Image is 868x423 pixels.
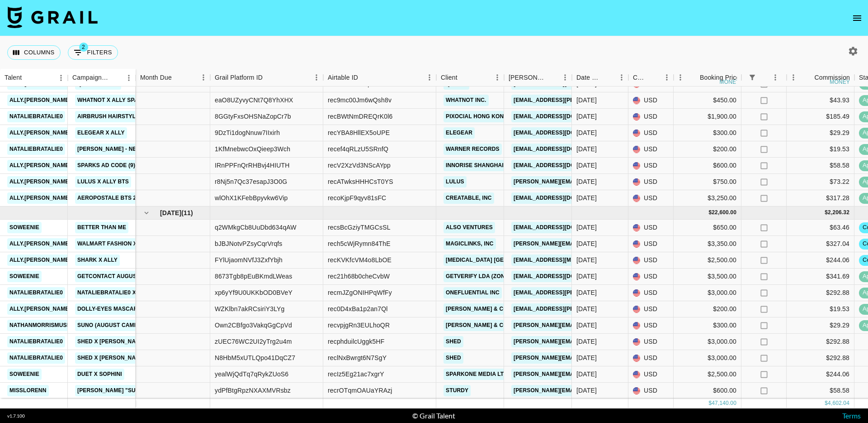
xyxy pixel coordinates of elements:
a: [EMAIL_ADDRESS][PERSON_NAME][DOMAIN_NAME] [511,95,659,106]
a: [PERSON_NAME][EMAIL_ADDRESS][PERSON_NAME][DOMAIN_NAME] [511,176,705,187]
a: Dolly-Eyes Mascara [75,303,144,315]
a: [PERSON_NAME] & Co LLC [443,320,522,331]
div: $200.00 [674,141,741,158]
div: $29.29 [787,317,854,334]
div: USD [628,334,674,350]
div: $317.28 [787,190,854,207]
div: Currency [628,69,674,87]
div: $ [708,209,712,216]
div: recrOTqmOAUaYRAzj [328,386,392,395]
div: 8GGtyFxsOHSNaZopCr7b [215,112,291,121]
a: [PERSON_NAME][EMAIL_ADDRESS][PERSON_NAME][DOMAIN_NAME] [511,238,705,250]
button: Sort [802,71,814,84]
div: $58.58 [787,158,854,174]
div: $1,900.00 [674,109,741,125]
div: $341.69 [787,269,854,285]
div: USD [628,190,674,207]
a: [PERSON_NAME][EMAIL_ADDRESS][PERSON_NAME][DOMAIN_NAME] [511,336,705,347]
a: Shark x Ally [75,255,120,266]
div: USD [628,236,674,252]
button: Sort [109,72,122,84]
div: $63.46 [787,220,854,236]
div: $19.53 [787,141,854,158]
a: [PERSON_NAME] "Sugar Sweet" [75,385,174,396]
div: 8/5/2025 [576,353,597,362]
div: rec0D4xBa1p2an7Ql [328,304,388,313]
div: USD [628,174,674,190]
div: Talent [5,69,22,87]
a: Pixocial Hong Kong Limited [443,111,534,122]
a: Also Ventures [443,222,495,233]
div: 7/15/2025 [576,112,597,121]
button: Sort [546,71,558,84]
div: 7/13/2025 [576,161,597,170]
div: USD [628,317,674,334]
div: v 1.7.100 [7,413,25,419]
a: MagicLinks, Inc [443,238,496,250]
a: Sparks Ad Code (9) [75,160,137,171]
div: WZKlbn7akRCsiriY3LYg [215,304,284,313]
a: ally.[PERSON_NAME] [7,127,73,139]
div: USD [628,158,674,174]
a: ally.[PERSON_NAME] [7,95,73,106]
div: $58.58 [787,383,854,399]
button: hide children [140,207,153,219]
div: 1KfMnebwcOxQieep3Wch [215,144,290,154]
div: 8/5/2025 [576,239,597,248]
button: Sort [647,71,660,84]
span: [DATE] [160,208,181,217]
a: ally.[PERSON_NAME] [7,192,73,204]
button: Show filters [746,71,759,84]
a: Shed x [PERSON_NAME] September [75,336,184,347]
div: reclNxBwrgt6N7SgY [328,353,387,362]
div: USD [628,92,674,109]
a: Warner Records [443,144,502,155]
div: 47,140.00 [712,399,736,407]
a: [PERSON_NAME][EMAIL_ADDRESS][PERSON_NAME][DOMAIN_NAME] [511,320,705,331]
div: $244.06 [787,252,854,269]
div: $292.88 [787,350,854,366]
div: bJBJNotvPZsyCqrVrqfs [215,239,283,248]
button: Sort [172,71,184,84]
div: $185.49 [787,109,854,125]
div: Date Created [576,69,602,87]
div: 8673Tgb8pEuBKmdLWeas [215,272,292,281]
div: $3,000.00 [674,350,741,366]
a: [EMAIL_ADDRESS][DOMAIN_NAME] [511,271,613,282]
div: Campaign (Type) [72,69,109,87]
a: Whatnot x Ally sparks code [75,95,170,106]
button: Menu [310,71,323,84]
div: recsBcGziyTMGCsSL [328,223,391,232]
div: 2,206.32 [828,209,849,216]
a: [EMAIL_ADDRESS][DOMAIN_NAME] [511,144,613,155]
a: misslorenn [7,385,49,396]
div: 8/25/2025 [576,386,597,395]
a: nataliebratalie0 [7,352,65,364]
a: OneFluential Inc [443,287,502,298]
button: Show filters [68,45,118,60]
a: GetContact August x Sophini [75,271,172,282]
div: Client [436,69,504,87]
button: Menu [674,71,687,84]
button: Menu [769,71,782,84]
a: [EMAIL_ADDRESS][MEDICAL_DATA][DOMAIN_NAME] [511,255,659,266]
button: Menu [660,71,674,84]
button: Menu [423,71,436,84]
div: 8/11/2025 [576,288,597,297]
span: ( 11 ) [181,208,193,217]
button: Menu [615,71,628,84]
div: Grail Platform ID [210,69,323,87]
a: ally.[PERSON_NAME] [7,176,73,187]
div: r8Nj5n7Qc37esapJ3O0G [215,177,287,186]
div: $ [708,399,712,407]
div: recBWtNmDREQrK0l6 [328,112,392,121]
a: Duet x Sophini [75,369,124,380]
a: ally.[PERSON_NAME] [7,303,73,315]
div: recmJZgONIHPqWfFy [328,288,392,297]
div: $600.00 [674,383,741,399]
div: $3,250.00 [674,190,741,207]
div: 9DzTi1dogNnuw7IIxirh [215,128,280,137]
div: $2,500.00 [674,366,741,383]
a: Better Than Me [75,222,128,233]
a: Terms [842,411,861,420]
